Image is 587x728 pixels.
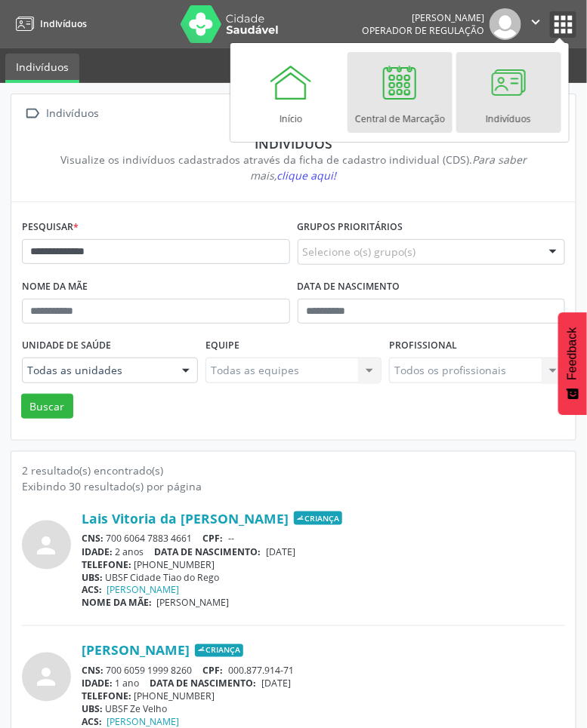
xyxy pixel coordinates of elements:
label: Equipe [205,334,239,358]
a: [PERSON_NAME] [82,642,190,659]
div: [PHONE_NUMBER] [82,558,565,571]
i: person [33,532,60,559]
label: Pesquisar [22,216,79,239]
span: CPF: [203,665,224,677]
span: Selecione o(s) grupo(s) [303,244,416,260]
span: clique aqui! [277,168,337,183]
label: Grupos prioritários [298,216,403,239]
div: [PHONE_NUMBER] [82,690,565,703]
a: Indivíduos [11,11,87,36]
div: 700 6059 1999 8260 [82,665,565,677]
span: Criança [195,644,243,658]
a:  Indivíduos [22,103,102,124]
label: Data de nascimento [298,275,400,299]
button: apps [550,11,576,38]
label: Nome da mãe [22,275,88,299]
span: UBS: [82,703,103,716]
a: Central de Marcação [348,52,453,133]
a: Início [239,52,344,133]
span: CNS: [82,532,103,545]
span: Indivíduos [40,17,87,30]
span: IDADE: [82,677,113,690]
span: Operador de regulação [362,24,484,37]
div: Indivíduos [44,103,102,124]
span: TELEFONE: [82,690,131,703]
div: 2 anos [82,545,565,558]
span: 000.877.914-71 [228,665,294,677]
span: TELEFONE: [82,558,131,571]
span: [DATE] [266,545,295,558]
div: Indivíduos [32,135,555,152]
label: Profissional [389,334,457,358]
span: IDADE: [82,545,113,558]
img: img [490,8,521,40]
span: [PERSON_NAME] [157,597,230,610]
span: UBS: [82,571,103,584]
span: CNS: [82,665,103,677]
span: DATA DE NASCIMENTO: [150,677,257,690]
button: Buscar [21,394,73,419]
span: [DATE] [261,677,291,690]
div: [PERSON_NAME] [362,11,484,24]
button:  [521,8,550,40]
span: Feedback [566,327,579,380]
i:  [527,14,544,30]
a: Indivíduos [5,54,79,83]
a: Indivíduos [456,52,561,133]
a: Lais Vitoria da [PERSON_NAME] [82,510,289,527]
i: Para saber mais, [251,152,527,183]
span: ACS: [82,584,102,597]
div: UBSF Cidade Tiao do Rego [82,571,565,584]
span: DATA DE NASCIMENTO: [155,545,261,558]
div: 2 resultado(s) encontrado(s) [22,462,565,478]
div: Exibindo 30 resultado(s) por página [22,478,565,494]
div: 700 6064 7883 4661 [82,532,565,545]
div: 1 ano [82,677,565,690]
button: Feedback - Mostrar pesquisa [558,312,587,415]
span: CPF: [203,532,224,545]
i:  [22,103,44,124]
i: person [33,664,60,691]
a: [PERSON_NAME] [107,584,180,597]
span: Todas as unidades [27,363,167,378]
label: Unidade de saúde [22,334,111,358]
span: NOME DA MÃE: [82,597,152,610]
div: Visualize os indivíduos cadastrados através da ficha de cadastro individual (CDS). [32,152,555,183]
span: -- [228,532,234,545]
div: UBSF Ze Velho [82,703,565,716]
span: Criança [294,511,342,525]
